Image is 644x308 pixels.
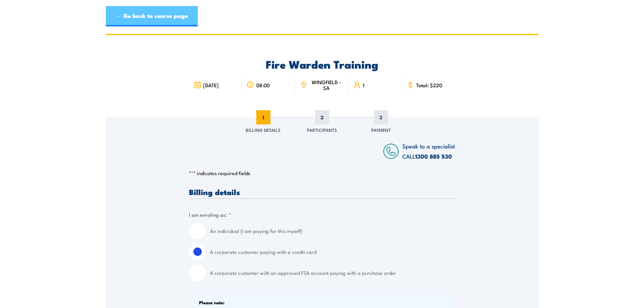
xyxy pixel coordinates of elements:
label: A corporate customer paying with a credit card [210,243,455,260]
span: Billing Details [246,126,281,133]
span: Speak to a specialist CALL [402,142,455,160]
span: Total: $220 [416,82,442,88]
span: 2 [315,110,329,124]
span: 3 [374,110,388,124]
b: Please note: [199,299,224,306]
span: Participants [307,126,337,133]
span: WINGFIELD - SA [309,79,344,91]
a: ← Go back to course page [106,6,198,26]
span: 1 [363,82,364,88]
h3: Billing details [189,188,455,196]
label: An individual (I am paying for this myself) [210,222,455,239]
span: 08:00 [256,82,270,88]
a: 1300 885 530 [415,152,452,161]
legend: I am enroling as: [189,211,231,218]
span: Payment [371,126,391,133]
span: 1 [256,110,270,124]
label: A corporate customer with an approved FSA account paying with a purchase order [210,264,455,281]
span: [DATE] [203,82,219,88]
h2: Fire Warden Training [189,59,455,69]
p: " " indicates required fields [189,170,455,176]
